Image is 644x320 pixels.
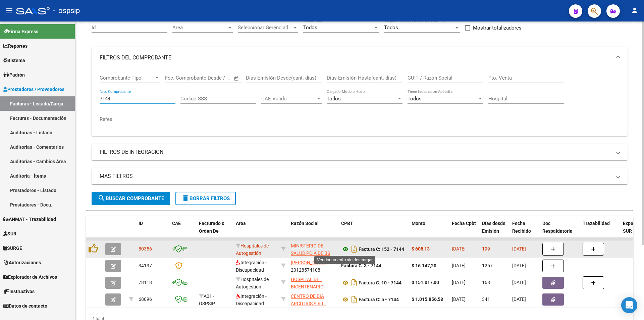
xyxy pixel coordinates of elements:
[193,75,225,81] input: End date
[540,216,580,246] datatable-header-cell: Doc Respaldatoria
[449,216,479,246] datatable-header-cell: Fecha Cpbt
[92,47,628,68] mat-expansion-panel-header: FILTROS DEL COMPROBANTE
[542,221,573,234] span: Doc Respaldatoria
[512,280,526,285] span: [DATE]
[512,246,526,252] span: [DATE]
[452,263,466,268] span: [DATE]
[350,244,359,255] i: Descargar documento
[341,221,353,226] span: CPBT
[412,280,439,285] strong: $ 151.017,00
[233,75,240,82] button: Open calendar
[359,246,404,252] strong: Factura C: 152 - 7144
[338,216,409,246] datatable-header-cell: CPBT
[3,273,57,281] span: Explorador de Archivos
[512,221,531,234] span: Fecha Recibido
[236,277,269,290] span: Hospitales de Autogestión
[100,75,154,81] span: Comprobante Tipo
[236,260,267,273] span: Integración - Discapacidad
[98,194,106,202] mat-icon: search
[5,6,13,14] mat-icon: menu
[181,195,230,201] span: Borrar Filtros
[288,216,338,246] datatable-header-cell: Razón Social
[408,96,422,102] span: Todos
[100,173,611,180] mat-panel-title: MAS FILTROS
[303,25,317,31] span: Todos
[3,216,56,223] span: ANMAT - Trazabilidad
[169,216,196,246] datatable-header-cell: CAE
[3,71,25,79] span: Padrón
[384,25,398,31] span: Todos
[3,302,47,310] span: Datos de contacto
[350,294,359,305] i: Descargar documento
[92,144,628,160] mat-expansion-panel-header: FILTROS DE INTEGRACION
[512,263,526,268] span: [DATE]
[291,276,336,290] div: 30716862840
[136,216,169,246] datatable-header-cell: ID
[350,277,359,288] i: Descargar documento
[199,293,215,307] span: A01 - OSPSIP
[3,244,22,252] span: SURGE
[482,280,490,285] span: 168
[53,3,80,18] span: - ospsip
[172,221,181,226] span: CAE
[139,263,152,268] span: 34137
[3,86,64,93] span: Prestadores / Proveedores
[236,221,246,226] span: Area
[473,24,522,32] span: Mostrar totalizadores
[3,42,28,50] span: Reportes
[3,259,41,266] span: Autorizaciones
[261,96,316,102] span: CAE Válido
[3,28,38,35] span: Firma Express
[291,242,336,256] div: 30626983398
[327,96,341,102] span: Todos
[172,25,227,31] span: Area
[100,54,611,61] mat-panel-title: FILTROS DEL COMPROBANTE
[92,68,628,136] div: FILTROS DEL COMPROBANTE
[139,221,143,226] span: ID
[238,25,292,31] span: Seleccionar Gerenciador
[412,263,436,268] strong: $ 16.147,20
[139,246,152,252] span: 80356
[175,192,236,205] button: Borrar Filtros
[98,195,164,201] span: Buscar Comprobante
[92,192,170,205] button: Buscar Comprobante
[482,246,490,252] span: 199
[181,194,190,202] mat-icon: delete
[291,243,330,264] span: MINISTERIO DE SALUD PCIA DE BS AS
[359,297,399,302] strong: Factura C: 5 - 7144
[196,216,233,246] datatable-header-cell: Facturado x Orden De
[482,221,505,234] span: Días desde Emisión
[452,221,476,226] span: Fecha Cpbt
[291,260,327,265] span: [PERSON_NAME]
[100,148,611,156] mat-panel-title: FILTROS DE INTEGRACION
[233,216,278,246] datatable-header-cell: Area
[621,297,637,313] div: Open Intercom Messenger
[291,277,327,298] span: HOSPITAL DEL BICENTENARIO [PERSON_NAME]
[3,230,16,237] span: SUR
[482,263,493,268] span: 1257
[139,296,152,302] span: 68096
[139,280,152,285] span: 78118
[452,246,466,252] span: [DATE]
[291,292,336,307] div: 30711554374
[409,216,449,246] datatable-header-cell: Monto
[291,293,326,307] span: CENTRO DE DIA ARCO IRIS S.R.L.
[452,296,466,302] span: [DATE]
[583,221,610,226] span: Trazabilidad
[509,216,540,246] datatable-header-cell: Fecha Recibido
[236,293,267,307] span: Integración - Discapacidad
[341,263,381,268] strong: Factura C: 3 - 7144
[359,280,401,285] strong: Factura C: 10 - 7144
[452,280,466,285] span: [DATE]
[412,296,443,302] strong: $ 1.015.856,58
[631,6,639,14] mat-icon: person
[412,221,425,226] span: Monto
[479,216,509,246] datatable-header-cell: Días desde Emisión
[236,243,269,256] span: Hospitales de Autogestión
[412,246,430,252] strong: $ 605,13
[291,259,336,273] div: 20128574108
[165,75,187,81] input: Start date
[3,288,35,295] span: Instructivos
[92,168,628,184] mat-expansion-panel-header: MAS FILTROS
[512,296,526,302] span: [DATE]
